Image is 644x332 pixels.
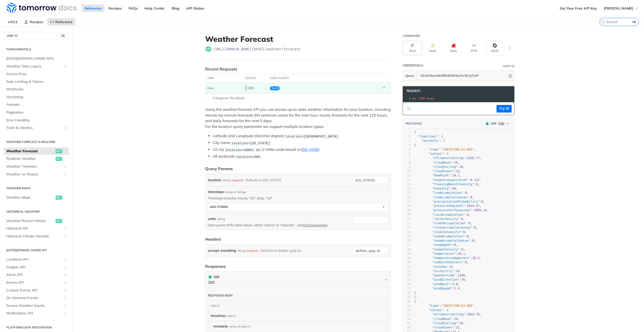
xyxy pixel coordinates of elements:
span: "values" [429,152,443,156]
div: 30 [403,256,411,260]
p: Unit system of the field values, either "metric" or "imperial" - see [208,223,351,227]
span: : , [414,169,462,173]
span: : , [414,213,471,216]
span: "temperatureApparent" [432,256,471,260]
div: Query Params [205,166,233,172]
span: "cloudCeiling" [432,165,458,169]
span: [DATE][DOMAIN_NAME] APIs [6,56,67,61]
div: 19 [403,208,411,212]
p: 200 [208,280,219,285]
span: : [ [414,139,445,142]
div: 31 [403,260,411,265]
div: Defaults to [US_STATE] [246,176,281,184]
div: string [217,217,225,221]
span: 0 [476,182,478,186]
div: 1 [403,130,411,134]
span: : , [414,226,478,229]
div: Responses [205,263,226,269]
span: : { [414,135,443,138]
button: Show subpages for Locations API [63,257,67,262]
div: 27 [403,243,411,247]
div: 8 [403,161,411,165]
div: Defaults to deflate, gzip, br [260,247,301,254]
button: JSON [485,41,505,55]
span: : , [414,217,465,221]
a: FAQs [126,5,140,12]
div: Query [503,64,511,68]
h2: Weather Forecast & realtime [4,140,69,144]
div: 25 [403,234,411,239]
span: 0 [463,230,465,234]
button: Show subpages for Weather on Routes [63,172,67,176]
h2: Historical Weather [4,209,69,214]
div: 26 [403,239,411,243]
button: Query [403,71,417,81]
a: Notifications APIShow subpages for Notifications API [4,310,69,317]
span: 0 [465,261,467,264]
span: Weather Forecast [6,149,54,154]
input: apikey [418,71,508,81]
h2: [DATE][DOMAIN_NAME] API [4,248,69,252]
a: Access Keys [4,70,69,78]
span: "dewPoint" [432,174,450,177]
label: accept-encoding [208,247,236,254]
a: [DATE][DOMAIN_NAME] APIs [4,55,69,62]
span: 0 [469,222,470,225]
span: : , [414,148,476,151]
span: "time" [429,148,439,151]
button: Ruby [444,41,463,55]
span: location=SW1 [236,155,260,159]
a: Reference [82,5,104,12]
span: 0 [474,226,476,229]
span: "minutely" [421,139,439,142]
span: : , [414,208,489,212]
svg: Search [601,20,605,24]
span: 0 [454,243,456,247]
span: "iceAccumulationLwe" [432,196,469,199]
span: "pressureSurfaceLevel" [432,208,472,212]
span: : , [414,165,465,169]
li: City name [213,140,391,146]
a: Webhooks [4,86,69,93]
span: v4.0.1 [5,18,20,26]
span: Historical API [6,226,62,231]
span: "evapotranspiration" [432,178,469,182]
a: Insights APIShow subpages for Insights API [4,264,69,271]
span: location=[US_STATE] [232,141,270,145]
div: 2 [403,134,411,139]
div: 14 [403,187,411,191]
span: JSON [418,97,425,100]
span: "[DATE]T00:51:00Z" [441,148,474,151]
label: units [208,216,216,222]
button: Show subpages for Historical Climate Normals [63,234,67,238]
span: 16 [454,161,458,164]
span: "uvIndex" [432,265,449,269]
span: "cloudCover" [432,169,454,173]
span: "temperature" [432,252,456,255]
span: : , [414,200,485,203]
div: 4 [403,143,411,147]
span: : , [414,191,469,195]
span: Weather on Routes [6,172,62,177]
span: "sleetIntensity" [432,230,462,234]
span: 200 [490,122,496,125]
span: "weatherCode" [432,274,456,277]
span: Weather Recent History [6,218,54,224]
span: { [414,143,416,147]
th: user agent [268,74,381,82]
span: location=10001 US [225,148,260,152]
span: "altimeterSetting" [432,156,465,160]
div: 5 [403,147,411,152]
div: 200 [245,84,266,92]
a: Custom Events APIShow subpages for Custom Events API [4,287,69,294]
button: Hide [508,73,513,78]
div: 20 [403,213,411,217]
span: 20.2 [458,252,465,255]
a: Recipes [21,18,46,26]
li: UK postcode [213,154,391,159]
th: status [243,74,268,82]
span: 0 [470,196,472,199]
div: 9 [403,165,411,169]
button: 200200Log [483,121,511,126]
span: : , [414,265,454,269]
